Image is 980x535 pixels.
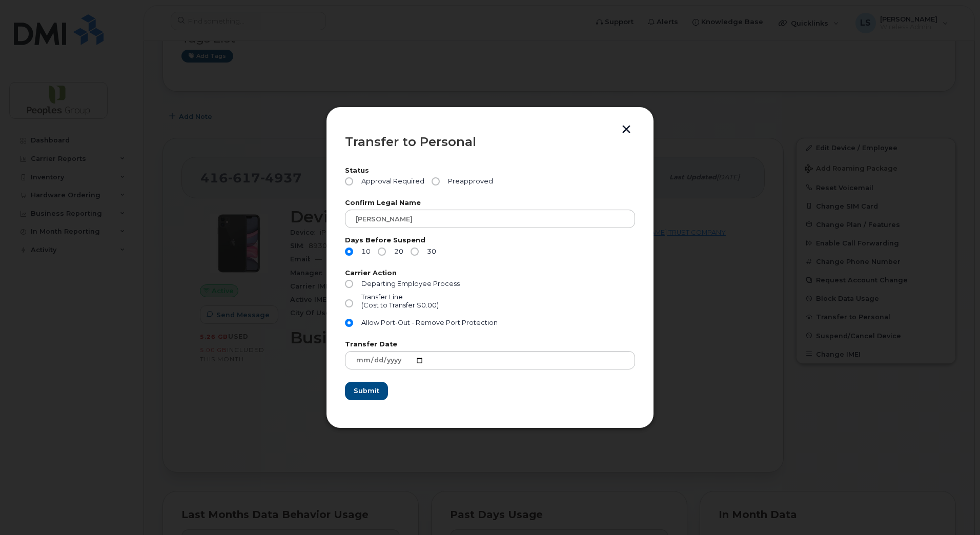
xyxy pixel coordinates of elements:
[354,386,379,396] span: Submit
[345,248,353,256] input: 10
[361,280,460,287] span: Departing Employee Process
[444,177,493,186] span: Preapproved
[345,200,635,207] label: Confirm Legal Name
[345,341,635,348] label: Transfer Date
[345,168,635,174] label: Status
[357,248,371,256] span: 10
[345,382,388,400] button: Submit
[345,280,353,288] input: Departing Employee Process
[361,293,403,301] span: Transfer Line
[361,301,439,310] div: (Cost to Transfer $0.00)
[345,237,635,244] label: Days Before Suspend
[345,136,635,148] div: Transfer to Personal
[390,248,403,256] span: 20
[345,319,353,327] input: Allow Port-Out - Remove Port Protection
[378,248,386,256] input: 20
[423,248,436,256] span: 30
[361,319,498,326] span: Allow Port-Out - Remove Port Protection
[345,299,353,307] input: Transfer Line(Cost to Transfer $0.00)
[432,177,440,186] input: Preapproved
[345,177,353,186] input: Approval Required
[411,248,419,256] input: 30
[345,270,635,277] label: Carrier Action
[357,177,424,186] span: Approval Required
